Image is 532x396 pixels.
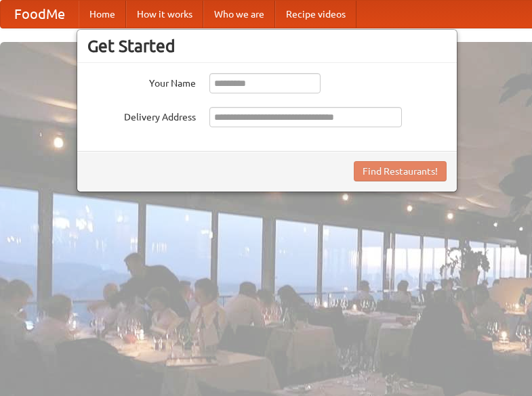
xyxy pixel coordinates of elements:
[87,107,196,124] label: Delivery Address
[79,1,126,28] a: Home
[203,1,275,28] a: Who we are
[275,1,356,28] a: Recipe videos
[1,1,79,28] a: FoodMe
[87,73,196,90] label: Your Name
[354,161,447,181] button: Find Restaurants!
[126,1,203,28] a: How it works
[87,36,447,56] h3: Get Started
